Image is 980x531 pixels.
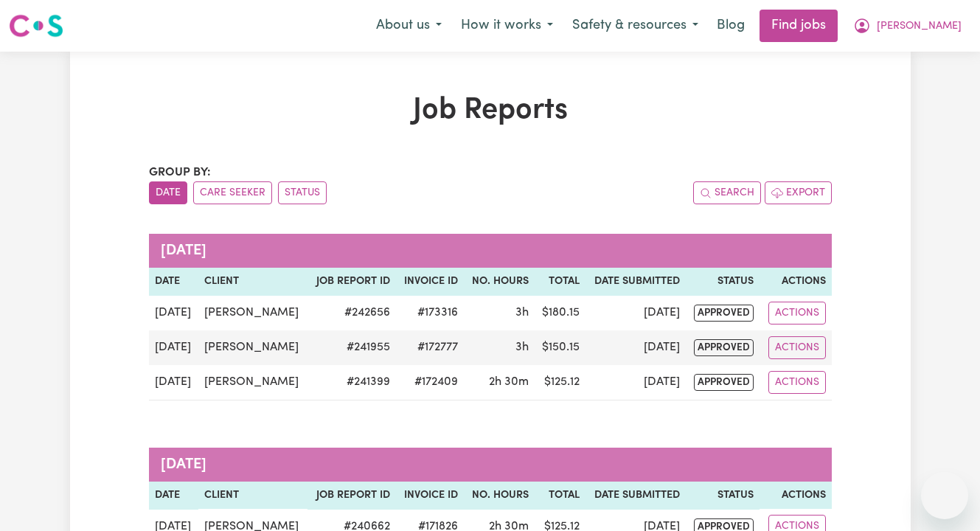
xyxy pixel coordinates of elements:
[149,93,832,128] h1: Job Reports
[198,268,308,296] th: Client
[464,268,535,296] th: No. Hours
[844,10,971,41] button: My Account
[585,330,686,365] td: [DATE]
[451,10,563,41] button: How it works
[149,234,832,268] caption: [DATE]
[149,365,198,400] td: [DATE]
[149,448,832,482] caption: [DATE]
[396,330,464,365] td: #172777
[307,296,396,330] td: # 242656
[686,268,760,296] th: Status
[149,181,187,204] button: sort invoices by date
[585,296,686,330] td: [DATE]
[768,371,826,394] button: Actions
[307,482,396,510] th: Job Report ID
[198,296,308,330] td: [PERSON_NAME]
[149,167,211,178] span: Group by:
[535,296,585,330] td: $ 180.15
[198,330,308,365] td: [PERSON_NAME]
[149,296,198,330] td: [DATE]
[307,268,396,296] th: Job Report ID
[396,268,464,296] th: Invoice ID
[535,268,585,296] th: Total
[760,482,831,510] th: Actions
[535,482,585,510] th: Total
[9,9,63,43] a: Careseekers logo
[708,10,754,42] a: Blog
[694,374,754,391] span: approved
[307,365,396,400] td: # 241399
[694,339,754,356] span: approved
[563,10,708,41] button: Safety & resources
[464,482,535,510] th: No. Hours
[765,181,832,204] button: Export
[307,330,396,365] td: # 241955
[921,472,968,519] iframe: Button to launch messaging window
[396,365,464,400] td: #172409
[489,376,529,388] span: 2 hours 30 minutes
[9,13,63,39] img: Careseekers logo
[198,365,308,400] td: [PERSON_NAME]
[585,482,686,510] th: Date Submitted
[535,330,585,365] td: $ 150.15
[198,482,308,510] th: Client
[149,268,198,296] th: Date
[768,336,826,359] button: Actions
[149,482,198,510] th: Date
[760,268,831,296] th: Actions
[396,482,464,510] th: Invoice ID
[877,18,962,35] span: [PERSON_NAME]
[585,365,686,400] td: [DATE]
[396,296,464,330] td: #173316
[686,482,760,510] th: Status
[366,10,451,41] button: About us
[278,181,327,204] button: sort invoices by paid status
[585,268,686,296] th: Date Submitted
[768,302,826,324] button: Actions
[693,181,761,204] button: Search
[515,341,529,353] span: 3 hours
[193,181,272,204] button: sort invoices by care seeker
[149,330,198,365] td: [DATE]
[694,305,754,322] span: approved
[535,365,585,400] td: $ 125.12
[760,10,838,42] a: Find jobs
[515,307,529,319] span: 3 hours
